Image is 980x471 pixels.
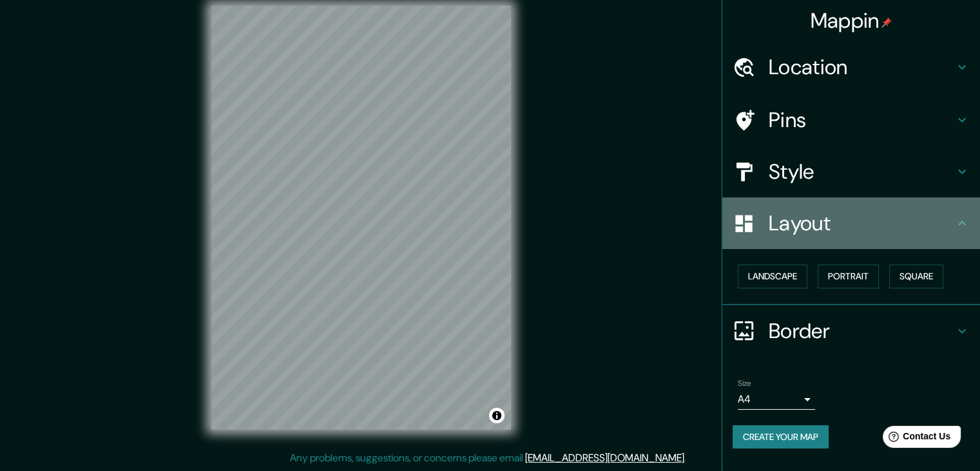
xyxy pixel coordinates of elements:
[889,265,943,288] button: Square
[738,377,751,388] label: Size
[525,451,684,465] a: [EMAIL_ADDRESS][DOMAIN_NAME]
[686,450,688,466] div: .
[733,425,829,449] button: Create your map
[769,159,954,185] h4: Style
[722,305,980,357] div: Border
[290,450,686,466] p: Any problems, suggestions, or concerns please email .
[688,450,691,466] div: .
[769,54,954,80] h4: Location
[811,8,892,34] h4: Mappin
[769,318,954,344] h4: Border
[738,389,815,410] div: A4
[865,421,966,457] iframe: Help widget launcher
[881,17,892,28] img: pin-icon.png
[769,107,954,133] h4: Pins
[769,210,954,236] h4: Layout
[489,408,504,423] button: Toggle attribution
[818,265,879,288] button: Portrait
[722,146,980,197] div: Style
[722,94,980,146] div: Pins
[738,265,807,288] button: Landscape
[722,41,980,93] div: Location
[722,197,980,249] div: Layout
[211,6,511,430] canvas: Map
